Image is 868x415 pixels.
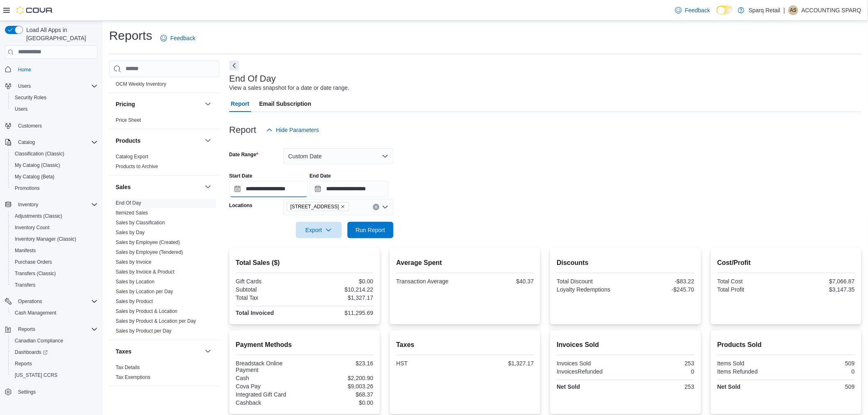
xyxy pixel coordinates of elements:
[236,286,303,293] div: Subtotal
[557,278,624,285] div: Total Discount
[296,222,342,238] button: Export
[11,172,58,182] a: My Catalog (Beta)
[15,247,36,254] span: Manifests
[18,298,42,305] span: Operations
[788,383,855,390] div: 509
[306,360,373,367] div: $23.16
[170,34,195,42] span: Feedback
[8,160,101,171] button: My Catalog (Classic)
[116,289,173,295] span: Sales by Location per Day
[15,106,27,112] span: Users
[15,137,38,147] button: Catalog
[467,278,534,285] div: $40.37
[788,278,855,285] div: $7,066.87
[627,286,694,293] div: -$245.70
[717,368,785,375] div: Items Refunded
[15,224,50,231] span: Inventory Count
[116,81,166,87] span: OCM Weekly Inventory
[236,310,274,316] strong: Total Invoiced
[11,172,98,182] span: My Catalog (Beta)
[236,360,303,373] div: Breadstack Online Payment
[203,99,213,109] button: Pricing
[116,220,165,226] a: Sales by Classification
[11,370,61,380] a: [US_STATE] CCRS
[16,6,53,14] img: Cova
[11,223,53,233] a: Inventory Count
[2,64,101,75] button: Home
[382,204,388,210] button: Open list of options
[236,278,303,285] div: Gift Cards
[11,257,55,267] a: Purchase Orders
[116,118,141,123] a: Price Sheet
[802,5,861,15] p: ACCOUNTING SPARQ
[11,308,59,318] a: Cash Management
[116,239,180,246] span: Sales by Employee (Created)
[11,370,98,380] span: Washington CCRS
[15,150,64,157] span: Classification (Classic)
[717,340,855,350] h2: Products Sold
[15,94,46,101] span: Security Roles
[11,336,66,346] a: Canadian Compliance
[109,152,219,175] div: Products
[8,148,101,160] button: Classification (Classic)
[18,201,38,208] span: Inventory
[11,308,98,318] span: Cash Management
[116,154,148,160] span: Catalog Export
[788,286,855,293] div: $3,147.35
[306,391,373,398] div: $68.37
[15,81,98,91] span: Users
[2,199,101,210] button: Inventory
[11,246,98,255] span: Manifests
[717,360,785,367] div: Items Sold
[15,349,48,356] span: Dashboards
[236,294,303,301] div: Total Tax
[627,360,694,367] div: 253
[116,220,165,226] span: Sales by Classification
[717,383,741,390] strong: Net Sold
[306,375,373,381] div: $2,200.90
[15,200,98,210] span: Inventory
[116,259,151,266] span: Sales by Invoice
[116,347,132,356] h3: Taxes
[627,368,694,375] div: 0
[11,149,68,159] a: Classification (Classic)
[2,80,101,92] button: Users
[557,340,694,350] h2: Invoices Sold
[11,336,98,346] span: Canadian Compliance
[116,230,145,236] span: Sales by Day
[749,5,780,15] p: Sparq Retail
[116,279,155,285] span: Sales by Location
[15,162,60,169] span: My Catalog (Classic)
[229,181,308,197] input: Press the down key to open a popover containing a calendar.
[8,279,101,291] button: Transfers
[116,299,153,305] a: Sales by Product
[203,182,213,192] button: Sales
[627,278,694,285] div: -$83.22
[8,347,101,358] a: Dashboards
[116,137,141,145] h3: Products
[557,368,624,375] div: InvoicesRefunded
[109,198,219,340] div: Sales
[229,202,253,209] label: Locations
[306,278,373,285] div: $0.00
[11,93,98,103] span: Security Roles
[11,359,98,369] span: Reports
[11,280,39,290] a: Transfers
[116,309,178,315] a: Sales by Product & Location
[203,136,213,146] button: Products
[557,286,624,293] div: Loyalty Redemptions
[11,93,50,103] a: Security Roles
[259,96,311,112] span: Email Subscription
[717,278,785,285] div: Total Cost
[396,258,534,268] h2: Average Spent
[8,233,101,245] button: Inventory Manager (Classic)
[2,137,101,148] button: Catalog
[557,383,580,390] strong: Net Sold
[8,171,101,182] button: My Catalog (Beta)
[116,328,171,335] span: Sales by Product per Day
[116,308,178,315] span: Sales by Product & Location
[116,260,151,265] a: Sales by Invoice
[15,324,98,334] span: Reports
[11,347,98,357] span: Dashboards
